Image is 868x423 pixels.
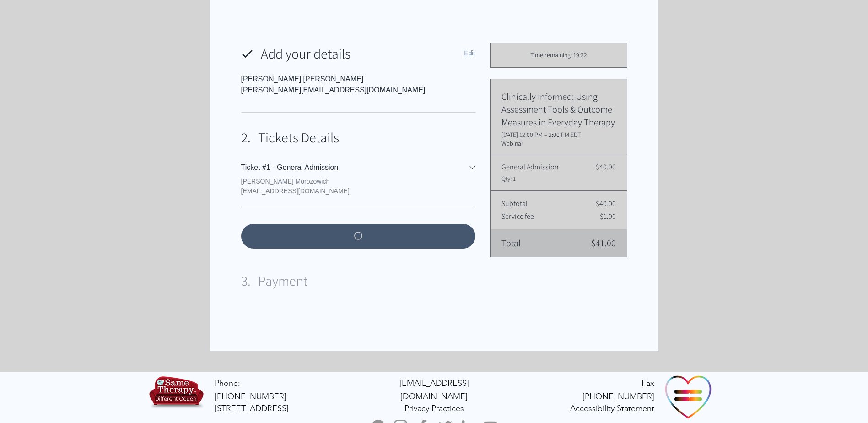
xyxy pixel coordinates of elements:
[600,211,616,222] span: $1.00
[241,186,475,196] div: [EMAIL_ADDRESS][DOMAIN_NAME]
[241,129,251,146] span: 2.
[491,154,627,191] div: Ticket type: General Admission, Price: $40.00, Qty: 1
[241,43,350,64] h1: Add your details
[530,51,587,60] span: Time remaining: 19:22
[501,174,616,184] span: Qty: 1
[241,272,308,289] h1: Payment
[570,403,654,413] span: Accessibility Statement
[241,85,475,96] div: [PERSON_NAME][EMAIL_ADDRESS][DOMAIN_NAME]
[404,403,464,413] span: Privacy Practices
[501,198,528,209] span: Subtotal
[404,403,464,413] a: Privacy Practices
[596,162,616,173] span: $40.00
[241,112,475,256] div: main content
[241,162,475,173] div: Ticket #1 - General Admission
[501,162,559,173] span: General Admission
[215,378,286,401] a: Phone: [PHONE_NUMBER]
[596,198,616,209] span: $40.00
[147,374,205,415] img: TBH.US
[241,177,475,186] div: [PERSON_NAME] Morozowich
[241,74,475,85] div: [PERSON_NAME] [PERSON_NAME]
[501,237,521,249] span: Total
[399,378,469,401] a: [EMAIL_ADDRESS][DOMAIN_NAME]
[241,272,251,289] span: 3.
[241,129,339,146] h1: Tickets Details
[570,403,654,413] a: Accessibility Statement
[501,139,616,148] span: Webinar
[241,162,339,173] div: Ticket #1 - General Admission
[664,372,713,421] img: Ally Organization
[215,403,289,413] span: [STREET_ADDRESS]
[501,130,616,140] span: [DATE] 12:00 PM – 2:00 PM EDT
[501,211,534,222] span: Service fee
[399,378,469,401] span: [EMAIL_ADDRESS][DOMAIN_NAME]
[591,237,616,249] span: $41.00
[501,90,616,129] h2: Clinically Informed: Using Assessment Tools & Outcome Measures in Everyday Therapy
[464,49,475,57] div: Edit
